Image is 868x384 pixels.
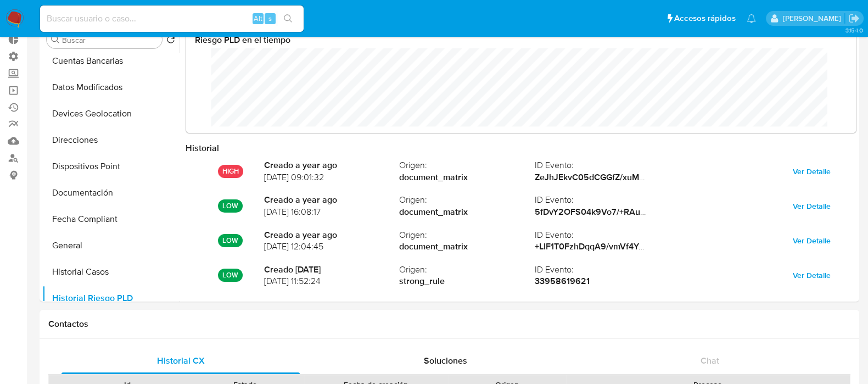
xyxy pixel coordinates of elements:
p: LOW [218,269,243,282]
span: Historial CX [157,354,205,367]
button: Ver Detalle [785,266,838,284]
button: Buscar [51,35,60,44]
button: Ver Detalle [785,232,838,249]
p: LOW [218,199,243,213]
button: Cuentas Bancarias [42,48,180,74]
button: Datos Modificados [42,74,180,101]
p: LOW [218,234,243,247]
span: Accesos rápidos [674,13,736,24]
button: Historial Casos [42,259,180,285]
h1: Contactos [48,319,850,330]
span: Ver Detalle [793,164,831,179]
strong: Creado a year ago [264,229,399,241]
span: ID Evento : [535,159,670,171]
strong: Historial [186,142,219,154]
strong: Riesgo PLD en el tiempo [195,34,290,46]
strong: document_matrix [399,171,534,183]
strong: strong_rule [399,275,534,287]
span: Origen : [399,229,534,241]
span: s [268,13,272,24]
span: 3.154.0 [845,26,863,35]
strong: document_matrix [399,241,534,253]
button: Historial Riesgo PLD [42,285,180,311]
p: HIGH [218,165,243,178]
input: Buscar [62,35,158,45]
a: Salir [848,13,860,24]
span: Soluciones [424,354,467,367]
strong: 33958619621 [535,275,590,287]
a: Notificaciones [747,14,756,23]
span: Ver Detalle [793,268,831,283]
button: Volver al orden por defecto [166,35,175,47]
strong: Creado a year ago [264,159,399,171]
span: ID Evento : [535,229,670,241]
button: Fecha Compliant [42,206,180,232]
button: Ver Detalle [785,163,838,180]
button: General [42,232,180,259]
strong: Creado a year ago [264,194,399,206]
span: [DATE] 11:52:24 [264,275,399,287]
span: Ver Detalle [793,233,831,248]
button: Devices Geolocation [42,101,180,127]
span: ID Evento : [535,194,670,206]
span: [DATE] 09:01:32 [264,171,399,183]
strong: Creado [DATE] [264,264,399,276]
span: Ver Detalle [793,198,831,214]
button: Direcciones [42,127,180,153]
span: [DATE] 12:04:45 [264,241,399,253]
button: search-icon [277,11,299,26]
input: Buscar usuario o caso... [40,12,304,26]
span: Alt [254,13,262,24]
button: Documentación [42,180,180,206]
button: Ver Detalle [785,197,838,215]
span: [DATE] 16:08:17 [264,206,399,218]
span: ID Evento : [535,264,670,276]
strong: document_matrix [399,206,534,218]
span: Origen : [399,194,534,206]
span: Chat [701,354,719,367]
span: Origen : [399,159,534,171]
button: Dispositivos Point [42,153,180,180]
p: yanina.loff@mercadolibre.com [782,13,844,24]
span: Origen : [399,264,534,276]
